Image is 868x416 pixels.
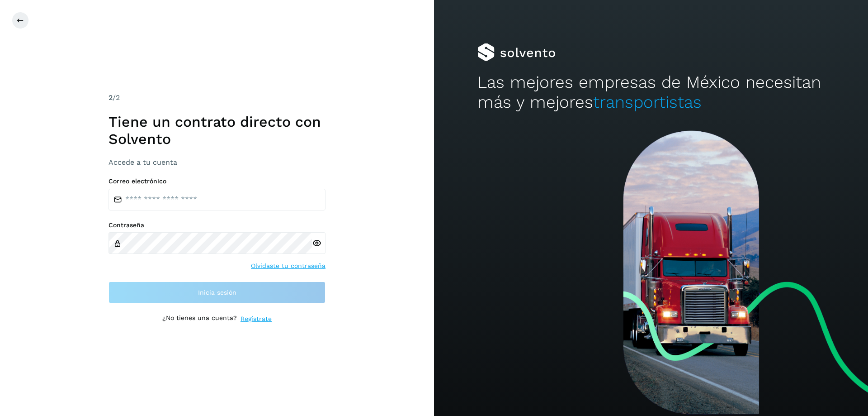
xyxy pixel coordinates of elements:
h3: Accede a tu cuenta [108,158,325,167]
span: 2 [108,93,113,102]
p: ¿No tienes una cuenta? [162,314,237,324]
button: Inicia sesión [108,282,325,303]
label: Contraseña [108,221,325,229]
span: Inicia sesión [198,289,236,296]
div: /2 [108,92,325,103]
a: Olvidaste tu contraseña [251,261,325,271]
a: Regístrate [241,314,272,324]
label: Correo electrónico [108,177,325,185]
h1: Tiene un contrato directo con Solvento [108,113,325,148]
h2: Las mejores empresas de México necesitan más y mejores [477,72,825,113]
span: transportistas [593,92,702,112]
